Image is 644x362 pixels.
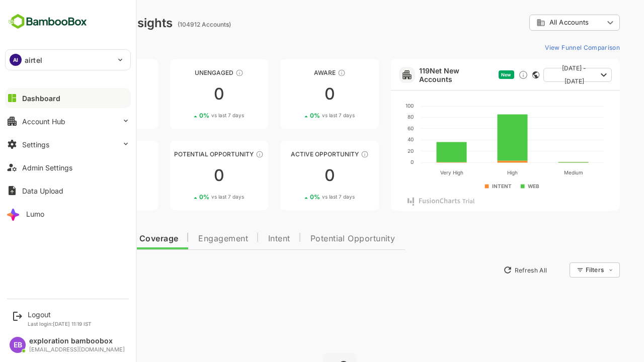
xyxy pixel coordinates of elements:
[135,141,233,210] a: Potential OpportunityThese accounts are MQAs and can be passed on to Inside Sales00%vs last 7 days
[549,261,585,279] div: Filters
[245,69,344,76] div: Aware
[6,50,130,70] div: AIairtel
[10,54,22,66] div: AI
[275,235,360,243] span: Potential Opportunity
[22,187,63,195] div: Data Upload
[5,12,90,31] img: BambooboxFullLogoMark.5f36c76dfaba33ec1ec1367b70bb1252.svg
[26,210,44,218] div: Lumo
[54,193,99,201] div: 0 %
[66,193,99,201] span: vs last 7 days
[66,112,99,119] span: vs last 7 days
[29,346,125,353] div: [EMAIL_ADDRESS][DOMAIN_NAME]
[516,62,561,88] span: [DATE] - [DATE]
[5,157,131,177] button: Admin Settings
[529,169,548,175] text: Medium
[275,193,319,201] div: 0 %
[85,150,93,158] div: These accounts are warm, further nurturing would qualify them to MQAs
[220,150,228,158] div: These accounts are MQAs and can be passed on to Inside Sales
[372,125,378,131] text: 60
[163,235,213,243] span: Engagement
[24,167,123,184] div: 0
[22,163,72,172] div: Admin Settings
[135,86,233,102] div: 0
[372,136,378,142] text: 40
[514,19,553,26] span: All Accounts
[24,261,98,279] button: New Insights
[384,66,459,83] a: 119Net New Accounts
[28,310,92,319] div: Logout
[302,69,310,77] div: These accounts have just entered the buying cycle and need further nurturing
[25,55,42,65] p: airtel
[501,18,569,27] div: All Accounts
[466,72,476,77] span: New
[245,167,344,184] div: 0
[24,69,123,76] div: Unreached
[164,112,209,119] div: 0 %
[245,141,344,210] a: Active OpportunityThese accounts have open opportunities which might be at any of the Sales Stage...
[494,13,585,33] div: All Accounts
[463,262,516,278] button: Refresh All
[10,337,26,353] div: EB
[34,235,143,243] span: Data Quality and Coverage
[90,69,98,77] div: These accounts have not been engaged with for a defined time period
[275,112,319,119] div: 0 %
[142,21,199,28] ag: (104912 Accounts)
[176,193,209,201] span: vs last 7 days
[5,111,131,131] button: Account Hub
[233,235,255,243] span: Intent
[164,193,209,201] div: 0 %
[176,112,209,119] span: vs last 7 days
[135,150,233,158] div: Potential Opportunity
[29,337,125,345] div: exploration bamboobox
[135,167,233,184] div: 0
[483,70,493,80] div: Discover new ICP-fit accounts showing engagement — via intent surges, anonymous website visits, L...
[245,150,344,158] div: Active Opportunity
[375,159,378,165] text: 0
[24,141,123,210] a: EngagedThese accounts are warm, further nurturing would qualify them to MQAs00%vs last 7 days
[24,59,123,129] a: UnreachedThese accounts have not been engaged with for a defined time period00%vs last 7 days
[472,169,482,176] text: High
[5,134,131,154] button: Settings
[372,148,378,154] text: 20
[370,103,378,109] text: 100
[245,59,344,129] a: AwareThese accounts have just entered the buying cycle and need further nurturing00%vs last 7 days
[245,86,344,102] div: 0
[135,69,233,76] div: Unengaged
[22,140,49,149] div: Settings
[5,204,131,224] button: Lumo
[24,16,137,30] div: Dashboard Insights
[135,59,233,129] a: UnengagedThese accounts have not shown enough engagement and need nurturing00%vs last 7 days
[24,150,123,158] div: Engaged
[5,180,131,201] button: Data Upload
[405,169,428,176] text: Very High
[497,71,504,78] div: This card does not support filter and segments
[22,117,65,126] div: Account Hub
[287,112,319,119] span: vs last 7 days
[200,69,208,77] div: These accounts have not shown enough engagement and need nurturing
[508,68,577,82] button: [DATE] - [DATE]
[287,193,319,201] span: vs last 7 days
[24,86,123,102] div: 0
[550,266,569,274] div: Filters
[5,88,131,108] button: Dashboard
[22,94,60,103] div: Dashboard
[28,321,92,327] p: Last login: [DATE] 11:19 IST
[372,114,378,120] text: 80
[506,39,585,55] button: View Funnel Comparison
[326,150,334,158] div: These accounts have open opportunities which might be at any of the Sales Stages
[54,112,99,119] div: 0 %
